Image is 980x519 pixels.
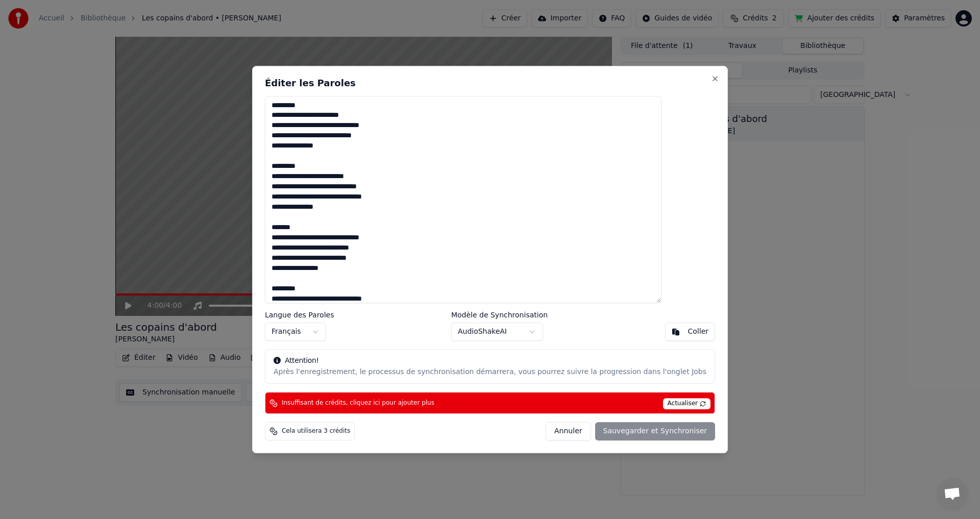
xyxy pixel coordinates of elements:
div: Attention! [274,356,706,366]
h2: Éditer les Paroles [265,79,715,88]
span: Actualiser [663,398,711,409]
label: Modèle de Synchronisation [451,311,548,318]
label: Langue des Paroles [265,311,334,318]
span: Cela utilisera 3 crédits [282,427,350,435]
button: Annuler [546,422,591,440]
span: Insuffisant de crédits, cliquez ici pour ajouter plus [282,399,434,407]
div: Coller [688,327,709,337]
div: Après l'enregistrement, le processus de synchronisation démarrera, vous pourrez suivre la progres... [274,367,706,377]
button: Coller [665,323,716,341]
